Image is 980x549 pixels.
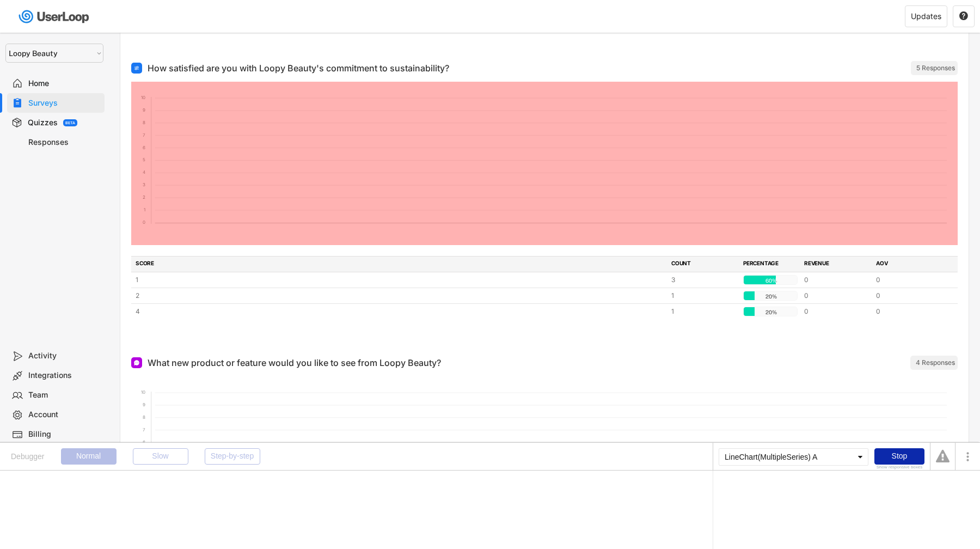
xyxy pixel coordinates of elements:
tspan: 6 [143,440,145,445]
tspan: 4 [143,169,145,175]
div: Show responsive boxes [874,465,924,469]
tspan: 9 [143,402,145,407]
div: 20% [746,307,796,317]
tspan: 3 [143,182,145,187]
div: What new product or feature would you like to see from Loopy Beauty? [148,356,441,369]
div: 5 Responses [916,64,955,72]
div: REVENUE [804,259,869,269]
div: Account [28,410,100,420]
div: 0 [804,291,869,301]
div: 1 [136,275,665,285]
div: 20% [746,291,796,301]
div: Quizzes [28,118,58,128]
div: Stop [874,448,924,465]
div: Surveys [28,98,100,108]
img: Number Score [133,65,140,71]
tspan: 7 [143,427,145,432]
div: 0 [876,291,941,301]
div: 3 [671,275,737,285]
div: Responses [28,137,100,148]
div: LineChart(MultipleSeries) A [719,448,868,466]
tspan: 6 [143,145,145,150]
div: AOV [876,259,941,269]
div: 0 [804,275,869,285]
div: 0 [876,275,941,285]
tspan: 8 [143,414,145,420]
tspan: 7 [143,132,145,138]
tspan: 10 [141,95,145,100]
div: 1 [671,307,737,316]
tspan: 9 [143,107,145,113]
tspan: 10 [141,389,145,395]
div: 0 [804,307,869,316]
button:  [959,11,969,21]
div: BETA [65,121,75,125]
tspan: 0 [143,219,145,225]
div: SCORE [136,259,665,269]
div: 4 [136,307,665,316]
tspan: 1 [144,207,145,212]
tspan: 5 [143,157,145,162]
div: 1 [671,291,737,301]
img: userloop-logo-01.svg [16,5,93,28]
div: Activity [28,351,100,361]
div: Home [28,78,100,89]
div: Integrations [28,370,100,381]
tspan: 2 [143,194,145,200]
div: PERCENTAGE [743,259,798,269]
img: Open Ended [133,359,140,366]
text:  [959,11,968,21]
div: 60% [746,276,796,285]
div: Updates [911,13,941,20]
tspan: 8 [143,120,145,125]
div: 0 [876,307,941,316]
div: Billing [28,429,100,440]
div: Team [28,390,100,400]
div: COUNT [671,259,737,269]
div: How satisfied are you with Loopy Beauty's commitment to sustainability? [148,62,449,75]
div: 2 [136,291,665,301]
div: 4 Responses [916,358,955,367]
